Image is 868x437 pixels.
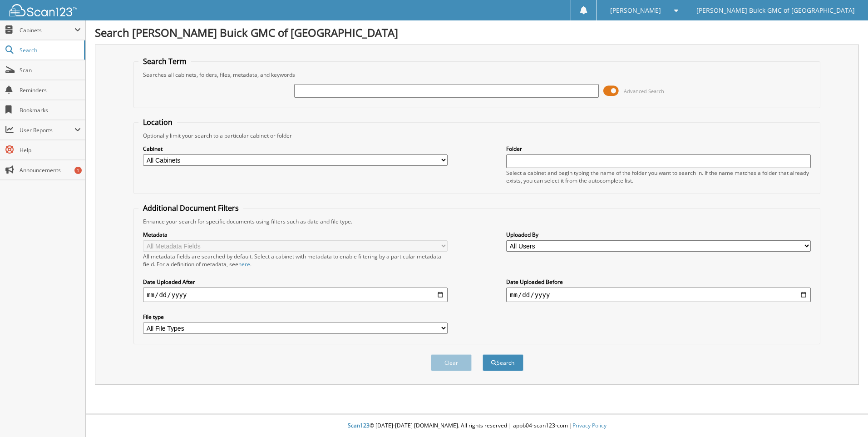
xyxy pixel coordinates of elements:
label: Date Uploaded After [143,278,448,286]
div: Select a cabinet and begin typing the name of the folder you want to search in. If the name match... [506,169,811,184]
button: Clear [431,354,472,371]
label: Cabinet [143,145,448,153]
span: Cabinets [20,26,74,34]
div: Optionally limit your search to a particular cabinet or folder [138,132,815,139]
input: end [506,288,811,302]
label: Folder [506,145,811,153]
legend: Search Term [138,56,191,66]
span: Scan123 [348,422,370,429]
span: Advanced Search [624,88,664,94]
div: 1 [74,167,82,174]
a: here [238,260,250,268]
h1: Search [PERSON_NAME] Buick GMC of [GEOGRAPHIC_DATA] [95,25,859,40]
button: Search [483,354,523,371]
img: scan123-logo-white.svg [9,4,77,16]
span: Search [20,46,79,54]
div: All metadata fields are searched by default. Select a cabinet with metadata to enable filtering b... [143,253,448,268]
span: Reminders [20,86,81,94]
label: Uploaded By [506,231,811,238]
div: Enhance your search for specific documents using filters such as date and file type. [138,218,815,225]
span: Announcements [20,166,81,174]
a: Privacy Policy [572,422,607,429]
span: Help [20,146,81,154]
label: Metadata [143,231,448,238]
span: Bookmarks [20,106,81,114]
span: User Reports [20,126,74,134]
legend: Additional Document Filters [138,203,243,213]
label: Date Uploaded Before [506,278,811,286]
span: Scan [20,66,81,74]
label: File type [143,313,448,321]
legend: Location [138,117,177,127]
div: Searches all cabinets, folders, files, metadata, and keywords [138,71,815,79]
span: [PERSON_NAME] [610,8,661,13]
input: start [143,288,448,302]
div: © [DATE]-[DATE] [DOMAIN_NAME]. All rights reserved | appb04-scan123-com | [86,415,868,437]
span: [PERSON_NAME] Buick GMC of [GEOGRAPHIC_DATA] [696,8,855,13]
